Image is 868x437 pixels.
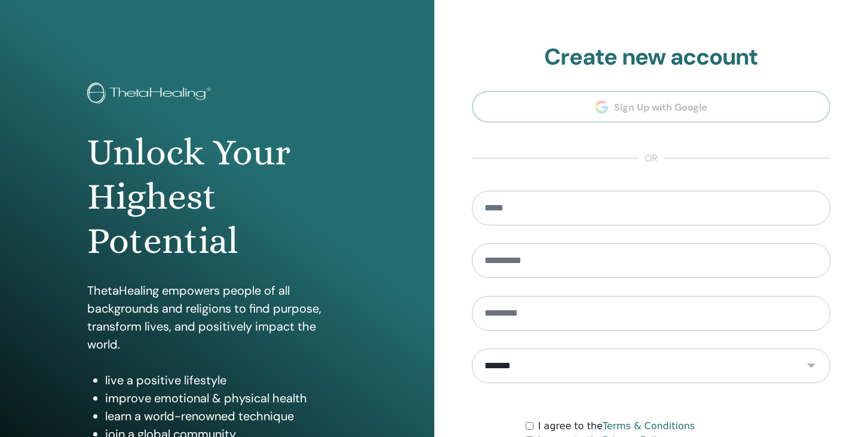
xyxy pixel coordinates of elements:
h1: Unlock Your Highest Potential [87,130,346,264]
label: I agree to the [538,419,695,433]
li: learn a world-renowned technique [105,407,346,425]
span: or [639,151,664,166]
h2: Create new account [472,44,831,71]
li: improve emotional & physical health [105,389,346,407]
li: live a positive lifestyle [105,371,346,389]
a: Terms & Conditions [603,420,695,432]
p: ThetaHealing empowers people of all backgrounds and religions to find purpose, transform lives, a... [87,282,346,353]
